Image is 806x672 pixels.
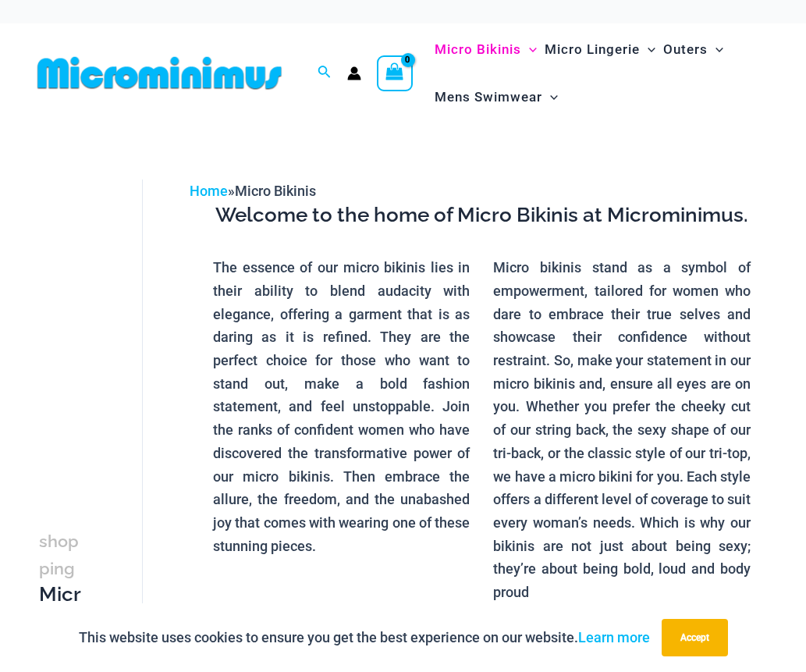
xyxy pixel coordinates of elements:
p: This website uses cookies to ensure you get the best experience on our website. [79,626,650,649]
span: Menu Toggle [521,30,537,69]
span: Menu Toggle [708,30,723,69]
span: Menu Toggle [640,30,655,69]
span: Menu Toggle [542,77,558,117]
img: MM SHOP LOGO FLAT [31,55,288,91]
a: Search icon link [318,63,332,83]
a: Mens SwimwearMenu ToggleMenu Toggle [431,73,562,121]
span: Micro Bikinis [235,183,316,199]
a: View Shopping Cart, empty [377,55,413,91]
button: Accept [662,619,728,656]
span: Micro Lingerie [545,30,640,69]
a: Home [190,183,228,199]
p: The essence of our micro bikinis lies in their ability to blend audacity with elegance, offering ... [213,256,470,557]
a: Account icon link [347,66,361,80]
h3: Welcome to the home of Micro Bikinis at Microminimus. [201,202,762,229]
a: Learn more [578,629,650,645]
span: Outers [663,30,708,69]
span: Mens Swimwear [435,77,542,117]
p: Micro bikinis stand as a symbol of empowerment, tailored for women who dare to embrace their true... [493,256,751,604]
a: OutersMenu ToggleMenu Toggle [659,26,727,73]
iframe: TrustedSite Certified [39,167,179,479]
span: shopping [39,532,79,578]
nav: Site Navigation [428,23,775,123]
a: Micro BikinisMenu ToggleMenu Toggle [431,26,541,73]
a: Micro LingerieMenu ToggleMenu Toggle [541,26,659,73]
span: Micro Bikinis [435,30,521,69]
span: » [190,183,316,199]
